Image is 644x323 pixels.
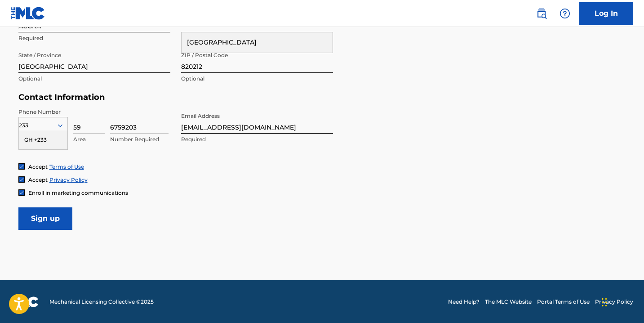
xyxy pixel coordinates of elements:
a: Need Help? [448,298,480,306]
a: The MLC Website [485,298,532,306]
a: Public Search [533,4,551,22]
input: Sign up [18,207,72,230]
p: Area [73,135,105,144]
span: Mechanical Licensing Collective © 2025 [49,298,154,306]
p: Number Required [110,135,169,144]
img: checkbox [19,177,24,182]
p: Optional [181,75,333,83]
a: Privacy Policy [49,176,88,183]
img: MLC Logo [11,7,45,20]
span: Accept [28,176,48,183]
img: checkbox [19,164,24,169]
h5: Contact Information [18,92,333,103]
a: Portal Terms of Use [537,298,590,306]
div: GH +233 [19,130,67,149]
img: help [560,8,570,19]
iframe: Chat Widget [599,280,644,323]
div: [GEOGRAPHIC_DATA] [182,32,333,53]
img: logo [11,296,39,307]
p: Optional [18,75,170,83]
a: Privacy Policy [595,298,633,306]
span: Accept [28,163,48,170]
span: Enroll in marketing communications [28,189,128,196]
div: Drag [602,289,607,316]
p: Required [181,135,333,144]
a: Terms of Use [49,163,84,170]
a: Log In [579,2,633,25]
p: Required [18,34,170,42]
div: Help [556,4,574,22]
img: search [536,8,547,19]
img: checkbox [19,190,24,195]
